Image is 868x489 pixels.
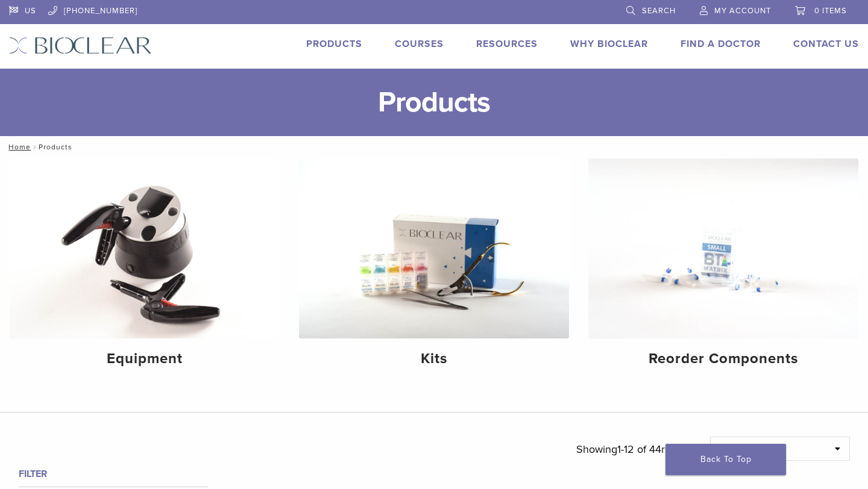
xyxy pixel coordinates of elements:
a: Back To Top [665,444,786,475]
a: Find A Doctor [681,38,761,50]
a: Equipment [10,158,280,378]
a: Contact Us [793,38,859,50]
h4: Kits [309,348,559,370]
a: Resources [476,38,538,50]
a: Why Bioclear [570,38,648,50]
img: Reorder Components [588,158,858,338]
a: Courses [395,38,444,50]
span: 1-12 of 44 [617,443,661,456]
img: Bioclear [9,37,152,54]
span: My Account [714,6,771,16]
h4: Filter [19,467,208,481]
a: Products [306,38,362,50]
a: Kits [299,158,569,378]
h4: Equipment [19,348,270,370]
img: Kits [299,158,569,338]
span: / [31,144,39,150]
img: Equipment [10,158,280,338]
h4: Reorder Components [598,348,849,370]
span: Search [642,6,676,16]
p: Showing results [576,437,692,462]
span: 0 items [814,6,847,16]
a: Home [5,143,31,151]
a: Reorder Components [588,158,858,378]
